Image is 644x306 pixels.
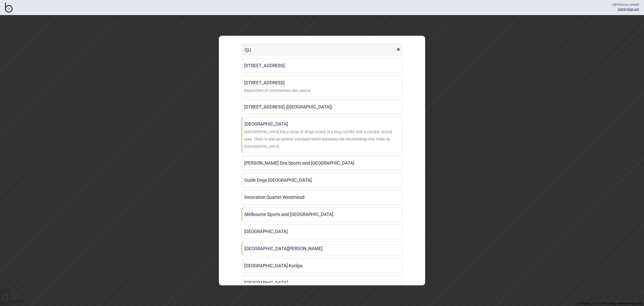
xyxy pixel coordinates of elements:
[245,129,400,150] div: Barkly Square has a range of shops mostly in a long corridor with a circular central area. There ...
[242,75,403,97] a: [STREET_ADDRESS]Department of Communities and Justice
[618,7,627,11] a: Admin
[244,87,311,95] div: Department of Communities and Justice
[242,43,395,56] input: Search locations by tag + name
[242,241,403,256] a: [GEOGRAPHIC_DATA][PERSON_NAME]
[242,190,403,205] a: Innovation Quarter Westmead
[242,258,403,273] a: [GEOGRAPHIC_DATA] Kurilpa
[242,58,403,73] a: [STREET_ADDRESS]
[627,7,639,11] button: Sign out
[242,156,403,170] a: [PERSON_NAME] Eira Sports and [GEOGRAPHIC_DATA]
[242,276,403,290] a: [GEOGRAPHIC_DATA]
[242,100,403,114] a: [STREET_ADDRESS] ([GEOGRAPHIC_DATA])
[618,7,627,11] span: |
[242,224,403,239] a: [GEOGRAPHIC_DATA]
[394,43,403,56] button: ×
[242,207,403,222] a: Melbourne Sports and [GEOGRAPHIC_DATA]
[5,3,13,13] img: BindiMaps CMS
[612,3,639,7] div: Hi [PERSON_NAME]
[242,117,403,153] a: [GEOGRAPHIC_DATA][GEOGRAPHIC_DATA] has a range of shops mostly in a long corridor with a circular...
[242,173,403,187] a: Guide Dogs [GEOGRAPHIC_DATA]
